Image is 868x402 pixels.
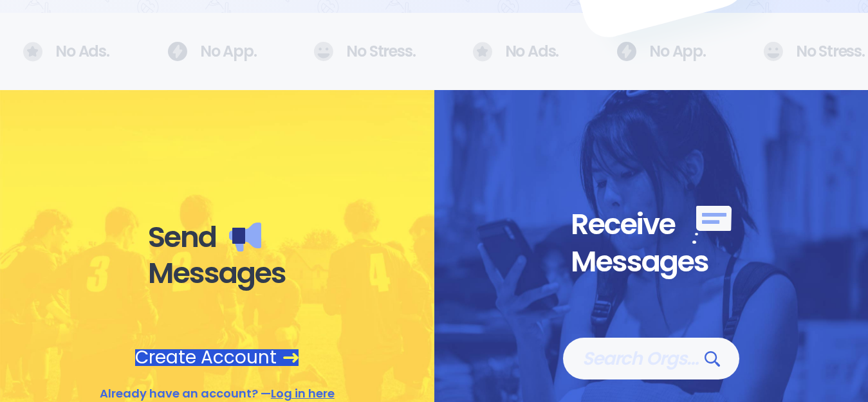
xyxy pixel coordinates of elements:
div: Send [148,219,286,255]
img: No Ads. [616,42,636,61]
div: No App. [616,42,686,61]
div: No Stress. [313,42,395,61]
a: Log in here [271,385,335,401]
img: No Ads. [23,42,42,62]
img: No Ads. [313,42,333,61]
div: No App. [167,42,237,61]
div: Messages [571,244,732,280]
img: No Ads. [167,42,187,61]
div: No Ads. [473,42,540,62]
img: No Ads. [473,42,492,62]
img: Send messages [229,223,261,251]
span: Search Orgs… [582,347,720,370]
a: Search Orgs… [563,338,739,379]
div: Receive [571,206,732,244]
img: No Ads. [763,42,783,61]
img: Receive messages [692,206,732,244]
div: No Ads. [23,42,90,62]
div: No Stress. [763,42,845,61]
div: Already have an account? — [100,385,335,402]
a: Create Account [135,349,299,366]
div: Messages [148,255,286,291]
